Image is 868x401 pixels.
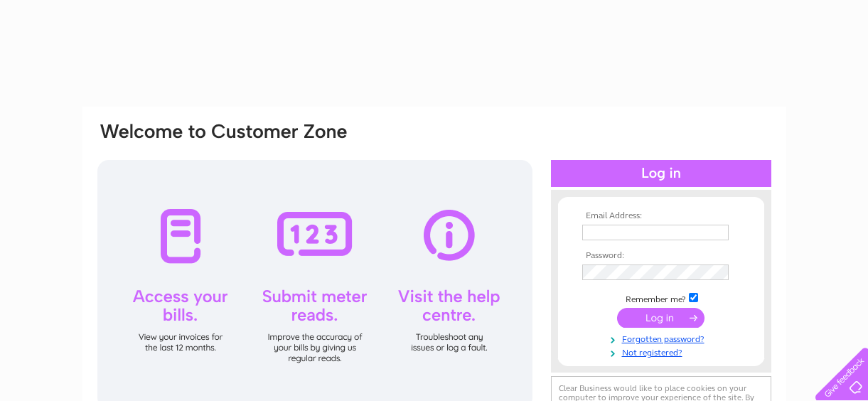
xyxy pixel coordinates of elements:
[579,211,744,221] th: Email Address:
[617,308,704,328] input: Submit
[582,331,744,345] a: Forgotten password?
[579,251,744,261] th: Password:
[579,291,744,305] td: Remember me?
[582,345,744,358] a: Not registered?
